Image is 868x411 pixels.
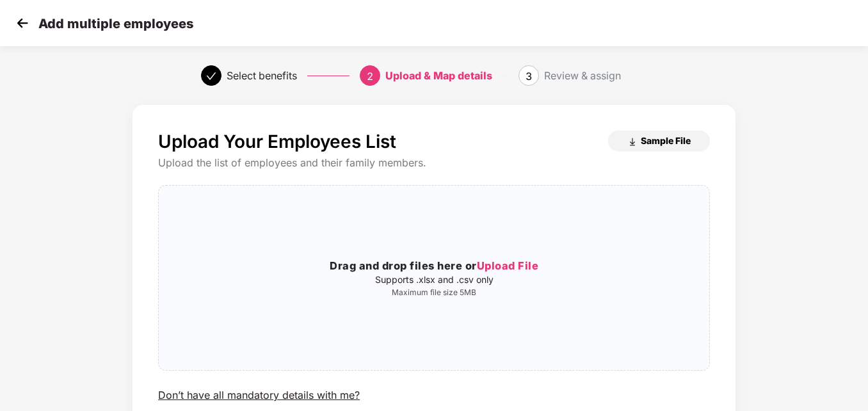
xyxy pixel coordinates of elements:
[641,134,691,147] span: Sample File
[477,259,539,272] span: Upload File
[38,16,193,31] p: Add multiple employees
[159,186,709,370] span: Drag and drop files here orUpload FileSupports .xlsx and .csv onlyMaximum file size 5MB
[385,65,492,86] div: Upload & Map details
[227,65,297,86] div: Select benefits
[13,13,32,33] img: svg+xml;base64,PHN2ZyB4bWxucz0iaHR0cDovL3d3dy53My5vcmcvMjAwMC9zdmciIHdpZHRoPSIzMCIgaGVpZ2h0PSIzMC...
[544,65,621,86] div: Review & assign
[159,258,709,275] h3: Drag and drop files here or
[158,156,710,170] div: Upload the list of employees and their family members.
[608,131,710,151] button: Sample File
[367,70,373,83] span: 2
[526,70,532,83] span: 3
[159,287,709,298] p: Maximum file size 5MB
[158,389,360,402] div: Don’t have all mandatory details with me?
[158,131,396,152] p: Upload Your Employees List
[206,71,216,81] span: check
[627,137,638,147] img: download_icon
[159,275,709,285] p: Supports .xlsx and .csv only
